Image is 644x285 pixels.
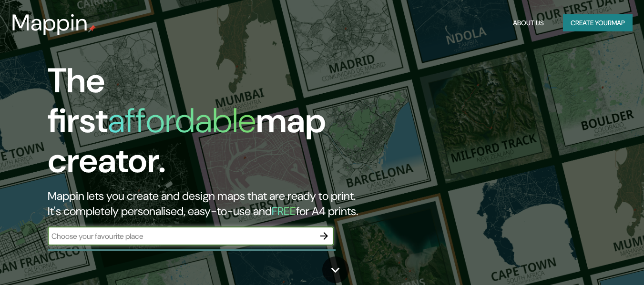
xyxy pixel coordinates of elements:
h1: affordable [108,98,256,143]
button: Create yourmap [563,14,633,32]
input: Choose your favourite place [48,231,315,242]
img: mappin-pin [88,25,96,32]
h1: The first map creator. [48,61,370,188]
h2: Mappin lets you create and design maps that are ready to print. It's completely personalised, eas... [48,188,370,219]
h5: FREE [272,204,296,218]
button: About Us [509,14,548,32]
h3: Mappin [11,10,88,36]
